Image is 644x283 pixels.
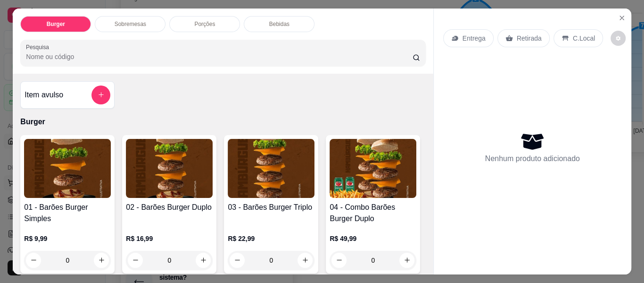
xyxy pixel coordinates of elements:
[462,34,486,43] p: Entrega
[611,31,626,46] button: decrease-product-quantity
[25,89,63,101] h4: Item avulso
[24,234,111,243] p: R$ 9,99
[573,34,595,43] p: C.Local
[194,20,215,28] p: Porções
[269,20,289,28] p: Bebidas
[24,139,111,198] img: product-image
[228,202,314,213] h4: 03 - Barões Burger Triplo
[47,20,65,28] p: Burger
[228,234,314,243] p: R$ 22,99
[485,153,580,164] p: Nenhum produto adicionado
[26,52,413,61] input: Pesquisa
[330,234,416,243] p: R$ 49,99
[115,20,146,28] p: Sobremesas
[20,116,426,128] p: Burger
[330,139,416,198] img: product-image
[24,202,111,224] h4: 01 - Barões Burger Simples
[517,34,542,43] p: Retirada
[228,139,314,198] img: product-image
[126,202,213,213] h4: 02 - Barões Burger Duplo
[330,202,416,224] h4: 04 - Combo Barões Burger Duplo
[614,10,629,26] button: Close
[126,234,213,243] p: R$ 16,99
[126,139,213,198] img: product-image
[26,43,52,51] label: Pesquisa
[91,86,110,104] button: add-separate-item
